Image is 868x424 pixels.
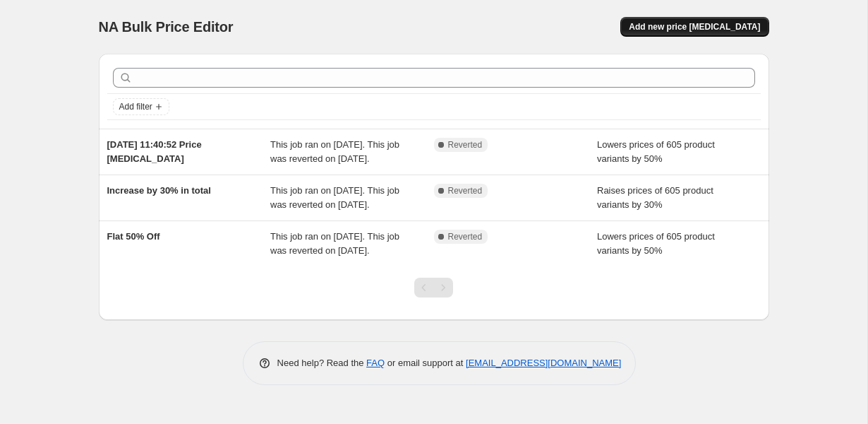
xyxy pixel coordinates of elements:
[119,101,152,112] span: Add filter
[597,139,715,164] span: Lowers prices of 605 product variants by 50%
[414,278,453,298] nav: Pagination
[277,358,367,368] span: Need help? Read the
[107,185,211,196] span: Increase by 30% in total
[597,231,715,256] span: Lowers prices of 605 product variants by 50%
[366,358,385,368] a: FAQ
[99,19,234,35] span: NA Bulk Price Editor
[448,185,483,196] span: Reverted
[107,139,202,164] span: [DATE] 11:40:52 Price [MEDICAL_DATA]
[448,231,483,242] span: Reverted
[107,231,160,242] span: Flat 50% Off
[620,17,768,37] button: Add new price [MEDICAL_DATA]
[113,98,169,115] button: Add filter
[385,358,466,368] span: or email support at
[466,358,621,368] a: [EMAIL_ADDRESS][DOMAIN_NAME]
[270,139,399,164] span: This job ran on [DATE]. This job was reverted on [DATE].
[270,185,399,210] span: This job ran on [DATE]. This job was reverted on [DATE].
[448,139,483,151] span: Reverted
[597,185,713,210] span: Raises prices of 605 product variants by 30%
[270,231,399,256] span: This job ran on [DATE]. This job was reverted on [DATE].
[629,21,760,33] span: Add new price [MEDICAL_DATA]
